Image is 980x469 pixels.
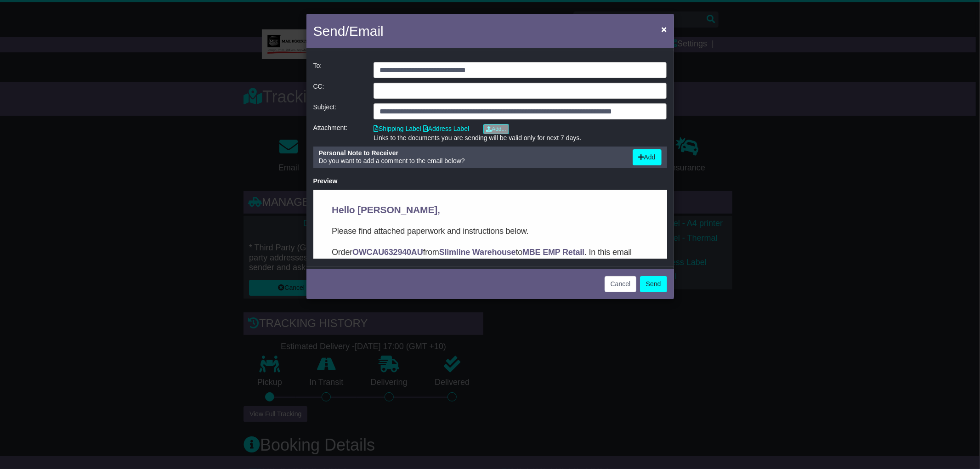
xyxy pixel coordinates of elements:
div: To: [309,62,369,78]
div: Links to the documents you are sending will be valid only for next 7 days. [374,134,667,142]
span: × [661,24,667,34]
div: Preview [313,177,667,185]
button: Add [633,149,662,165]
span: Hello [PERSON_NAME], [18,15,127,25]
a: Shipping Label [374,125,421,132]
p: Please find attached paperwork and instructions below. [18,35,335,48]
strong: Slimline Warehouse [126,58,203,67]
strong: OWCAU632940AU [39,58,109,67]
button: Close [657,20,671,39]
div: CC: [309,83,369,99]
a: Address Label [423,125,470,132]
div: Subject: [309,103,369,119]
h4: Send/Email [313,21,384,41]
button: Send [640,276,667,292]
strong: MBE EMP Retail [209,58,271,67]
button: Cancel [605,276,637,292]
div: Attachment: [309,124,369,142]
a: Add... [483,124,509,134]
div: Personal Note to Receiver [319,149,623,157]
p: Order from to . In this email you’ll find important information about your order, and what you ne... [18,56,335,82]
div: Do you want to add a comment to the email below? [314,149,628,165]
